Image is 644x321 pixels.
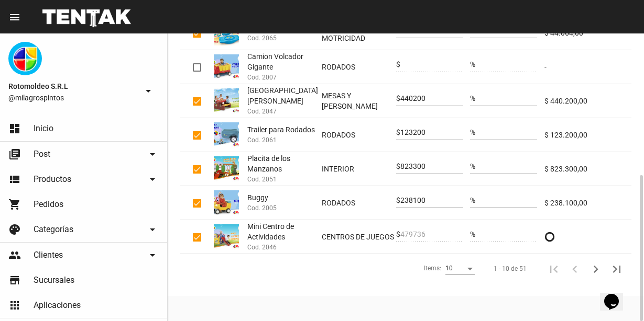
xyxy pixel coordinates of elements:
iframe: chat widget [600,279,634,311]
span: Placita de los Manzanos [247,153,322,174]
span: $ [396,94,400,102]
mat-icon: arrow_drop_down [142,85,155,97]
span: Sucursales [34,275,74,285]
span: Categorías [34,224,73,235]
span: Aplicaciones [34,300,81,311]
img: 4dbee6de-6a26-45d7-b38d-c82302eb29e1.png [214,122,239,147]
span: Rotomoldeo S.R.L [8,80,138,93]
span: % [470,60,475,68]
span: % [470,196,475,204]
span: $ [396,196,400,204]
button: Siguiente [585,258,606,279]
mat-icon: arrow_drop_down [146,148,159,160]
span: Cod. 2051 [247,174,277,185]
span: % [470,94,475,102]
span: Trailer para Rodados [247,124,315,135]
mat-cell: RODADOS [322,186,396,220]
img: ab8ac9fe-0ae7-4740-b4a8-fdb2afc44a7d.png [214,156,239,181]
span: Cod. 2007 [247,72,277,83]
span: Inicio [34,123,53,134]
span: Cod. 2046 [247,242,277,253]
img: a78f047d-e1d7-49ac-86e5-24dd498911e1.png [214,88,239,113]
mat-cell: MESAS Y [PERSON_NAME] [322,84,396,118]
mat-icon: store [8,274,21,286]
span: Productos [34,174,71,185]
button: Anterior [564,258,585,279]
span: Buggy [247,192,268,203]
mat-icon: view_list [8,173,21,186]
img: 38331aaf-a1e2-4810-8ec6-cdbdfa45c799.png [214,54,239,79]
img: a3a81ada-bd69-47bb-b62d-dc5d78550f39.png [214,190,239,215]
span: @milagrospintos [8,93,138,103]
button: Primera [543,258,564,279]
mat-icon: dashboard [8,122,21,135]
span: $ [396,230,400,238]
mat-icon: apps [8,299,21,312]
mat-cell: - [544,50,631,84]
mat-icon: menu [8,11,21,24]
span: 10 [445,265,453,272]
mat-cell: $ 238.100,00 [544,186,631,220]
mat-cell: $ 823.300,00 [544,152,631,186]
span: $ [396,128,400,136]
span: Cod. 2047 [247,106,277,117]
mat-cell: $ 123.200,00 [544,118,631,152]
span: % [470,230,475,238]
mat-icon: arrow_drop_down [146,223,159,236]
span: Pedidos [34,199,63,210]
mat-icon: people [8,249,21,261]
mat-icon: palette [8,223,21,236]
button: Última [606,258,627,279]
mat-icon: library_books [8,148,21,160]
mat-icon: arrow_drop_down [146,249,159,261]
mat-cell: RODADOS [322,50,396,84]
span: $ [396,162,400,170]
span: Post [34,149,50,159]
span: Cod. 2005 [247,203,277,213]
span: Cod. 2061 [247,135,277,145]
span: Cod. 2065 [247,33,277,43]
div: 1 - 10 de 51 [494,263,527,274]
span: Mini Centro de Actividades [247,221,322,242]
mat-cell: CENTROS DE JUEGOS [322,220,396,254]
div: Items: [424,263,441,273]
mat-icon: shopping_cart [8,198,21,211]
mat-icon: arrow_drop_down [146,173,159,186]
img: 85f79f30-0cb5-4305-9472-3fd676a528fb.png [8,42,42,75]
span: Camion Volcador Gigante [247,51,322,72]
mat-cell: $ 440.200,00 [544,84,631,118]
mat-cell: RODADOS [322,118,396,152]
mat-select: Items: [445,265,475,272]
span: % [470,162,475,170]
span: Clientes [34,250,63,260]
img: db811a75-8337-4919-9264-3528fbb25bb5.png [214,224,239,249]
mat-cell: INTERIOR [322,152,396,186]
span: % [470,128,475,136]
span: $ [396,60,400,68]
span: [GEOGRAPHIC_DATA][PERSON_NAME] [247,85,322,106]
